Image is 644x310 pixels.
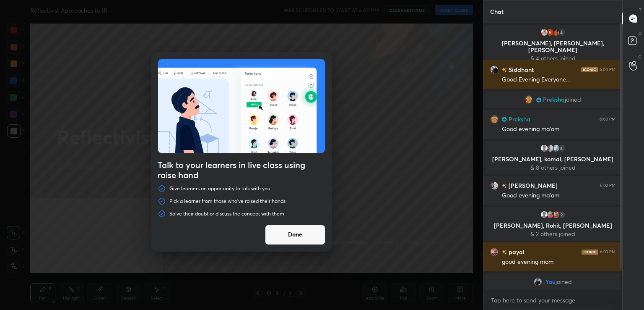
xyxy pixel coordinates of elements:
p: G [638,54,641,60]
p: Solve their doubt or discuss the concept with them [169,210,284,217]
img: bbce9faca7b24037b48cc0794cf1002c.jpg [552,28,560,37]
img: 91da875aac1f48038553f1acd9e51e72.jpg [552,144,560,152]
img: no-rating-badge.077c3623.svg [502,250,507,255]
h6: Preksha [507,115,530,123]
img: no-rating-badge.077c3623.svg [502,184,507,188]
div: good evening mam [502,258,615,266]
span: joined [565,96,581,103]
img: preRahAdop.42c3ea74.svg [158,59,325,153]
img: default.png [540,210,548,219]
img: f6ca35e622e045489f422ce79b706c9b.jpg [540,28,548,37]
h6: Siddhant [507,65,534,74]
img: Learner_Badge_champion_ad955741a3.svg [536,97,541,102]
p: & 8 others joined [491,164,615,171]
img: 62df632fb1ba40d099eef0d00a4e7c81.jpg [490,115,499,123]
img: 67b0257c62614970988b626b95a01355.jpg [546,144,554,152]
div: 6:02 PM [600,183,615,188]
p: T [639,7,641,13]
img: 62df632fb1ba40d099eef0d00a4e7c81.jpg [525,95,533,104]
img: Learner_Badge_champion_ad955741a3.svg [502,117,507,122]
div: Good Evening Everyone... [502,76,615,84]
h4: Talk to your learners in live class using raise hand [158,160,325,180]
div: Good evening ma'am [502,125,615,134]
img: 7b9a7bf4a8a24779897e6ca8a9090b31.jpg [546,210,554,219]
img: no-rating-badge.077c3623.svg [502,68,507,72]
div: 6:03 PM [600,250,615,255]
p: & 2 others joined [491,231,615,237]
h6: payal [507,247,525,256]
img: e6b7fd9604b54f40b4ba6e3a0c89482a.jpg [534,278,542,286]
span: joined [556,278,572,285]
img: iconic-dark.1390631f.png [581,67,598,72]
button: Done [265,225,325,245]
img: default.png [540,144,548,152]
img: 67b0257c62614970988b626b95a01355.jpg [490,181,499,190]
div: 2 [558,210,566,219]
p: Chat [483,0,510,23]
div: 4 [558,28,566,37]
h6: [PERSON_NAME] [507,181,558,190]
p: [PERSON_NAME], Rohit, [PERSON_NAME] [491,222,615,229]
div: Good evening ma'am [502,192,615,200]
span: You [545,278,556,285]
div: grid [483,23,622,290]
img: f6a2fb8d04b74c9c8b63cfedc128a6de.jpg [490,66,499,74]
p: Pick a learner from those who've raised their hands [169,198,286,205]
img: ee414db5928040c0bf04f3912d5d3ed8.jpg [552,210,560,219]
p: & 4 others joined [491,55,615,62]
img: ee414db5928040c0bf04f3912d5d3ed8.jpg [490,248,499,256]
img: iconic-dark.1390631f.png [582,250,598,255]
p: [PERSON_NAME], [PERSON_NAME], [PERSON_NAME] [491,40,615,53]
div: 6:00 PM [600,67,615,72]
p: [PERSON_NAME], komal, [PERSON_NAME] [491,156,615,163]
div: 6:00 PM [600,117,615,122]
img: e770ac704add46c1a189939a1ad15803.jpg [546,28,554,37]
span: Preksha [543,96,565,103]
p: Give learners an opportunity to talk with you [169,185,270,192]
div: 8 [558,144,566,152]
p: D [639,30,641,37]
